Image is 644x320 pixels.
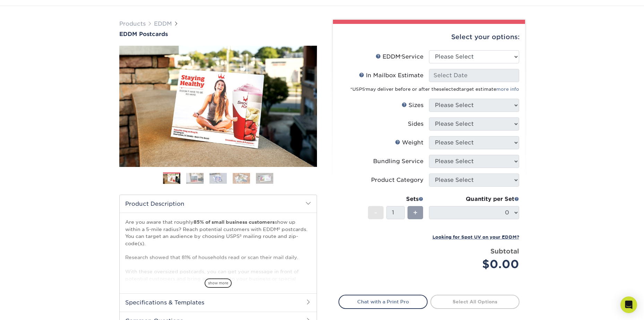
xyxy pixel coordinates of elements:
img: EDDM 05 [256,173,273,184]
small: *USPS may deliver before or after the target estimate [350,87,519,92]
div: EDDM Service [376,53,423,61]
div: Product Category [371,176,423,184]
a: Chat with a Print Pro [338,295,428,309]
span: show more [205,278,232,288]
span: - [374,207,377,218]
div: Select your options: [338,24,520,50]
sup: ® [401,55,402,58]
div: Bundling Service [373,157,423,166]
input: Select Date [429,69,519,82]
div: Weight [395,139,423,147]
div: Quantity per Set [429,195,519,203]
a: Products [119,20,146,27]
a: EDDM [154,20,172,27]
div: In Mailbox Estimate [359,71,423,80]
img: EDDM Postcards 01 [119,38,317,175]
a: EDDM Postcards [119,31,317,37]
strong: 85% of small business customers [194,219,275,225]
a: more info [496,87,519,92]
img: EDDM 03 [209,173,227,184]
h2: Product Description [120,195,317,213]
small: Looking for Spot UV on your EDDM? [432,234,519,240]
a: Looking for Spot UV on your EDDM? [432,233,519,240]
div: Sets [368,195,423,203]
span: EDDM Postcards [119,31,168,37]
div: Open Intercom Messenger [620,296,637,313]
div: Sides [408,120,423,128]
img: EDDM 01 [163,173,180,185]
a: Select All Options [430,295,520,309]
span: + [413,207,418,218]
img: EDDM 02 [186,173,204,184]
h2: Specifications & Templates [120,293,317,311]
strong: Subtotal [490,247,519,255]
span: selected [439,87,459,92]
div: $0.00 [434,256,519,273]
img: EDDM 04 [233,173,250,184]
div: Sizes [402,101,423,109]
